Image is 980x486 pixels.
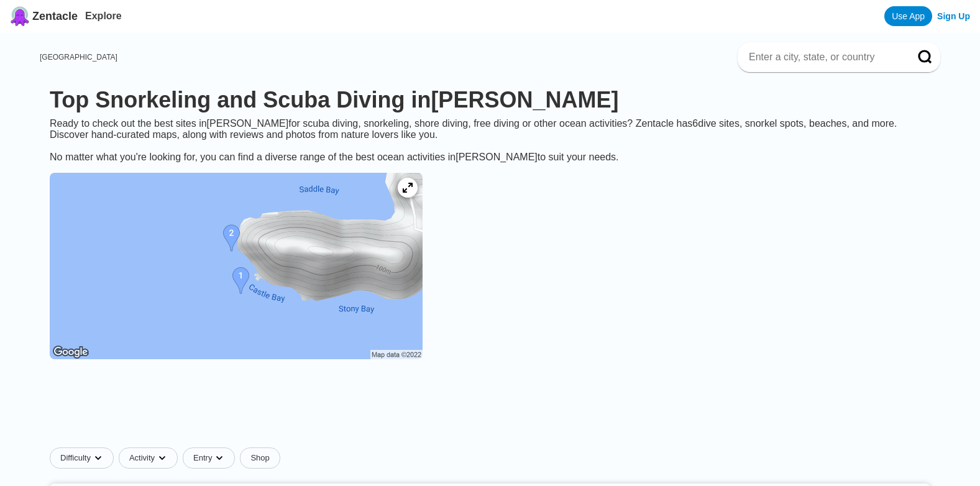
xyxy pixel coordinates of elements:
[50,87,930,113] h1: Top Snorkeling and Scuba Diving in [PERSON_NAME]
[10,6,78,26] a: Zentacle logoZentacle
[748,51,900,63] input: Enter a city, state, or country
[157,453,167,463] img: dropdown caret
[40,53,117,62] a: [GEOGRAPHIC_DATA]
[32,10,78,23] span: Zentacle
[10,6,30,26] img: Zentacle logo
[193,453,212,463] span: Entry
[50,447,119,469] button: Difficultydropdown caret
[40,163,433,372] a: Jost Van Dyke dive site map
[129,453,155,463] span: Activity
[119,447,183,469] button: Activitydropdown caret
[183,447,240,469] button: Entrydropdown caret
[60,453,91,463] span: Difficulty
[884,6,932,26] a: Use App
[50,173,423,359] img: Jost Van Dyke dive site map
[240,447,280,469] a: Shop
[214,453,224,463] img: dropdown caret
[93,453,103,463] img: dropdown caret
[40,118,940,163] div: Ready to check out the best sites in [PERSON_NAME] for scuba diving, snorkeling, shore diving, fr...
[85,11,122,21] a: Explore
[937,11,970,21] a: Sign Up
